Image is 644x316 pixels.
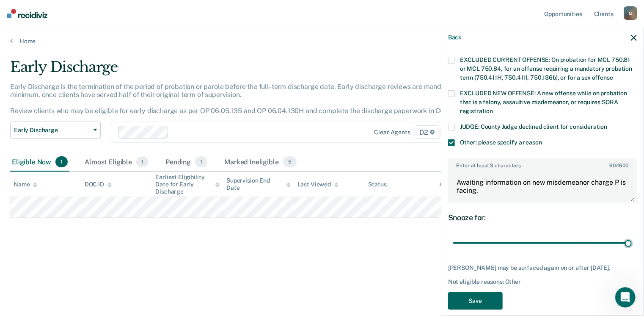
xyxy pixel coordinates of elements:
div: Pending [164,153,209,172]
div: Eligible Now [10,153,69,172]
span: EXCLUDED NEW OFFENSE: A new offense while on probation that is a felony, assaultive misdemeanor, ... [460,90,627,114]
span: 1 [195,156,207,167]
button: Back [448,34,462,41]
div: Supervision End Date [226,177,291,191]
span: EXCLUDED CURRENT OFFENSE: On probation for MCL 750.81 or MCL 750.84, for an offense requiring a m... [460,56,632,81]
div: Almost Eligible [83,153,150,172]
span: 1 [136,156,149,167]
div: Marked Ineligible [223,153,298,172]
div: Assigned to [439,181,479,188]
div: Snooze for: [448,213,637,222]
div: Not eligible reasons: Other [448,278,637,286]
div: G [624,6,637,20]
span: 60 [609,163,616,169]
div: [PERSON_NAME] may be surfaced again on or after [DATE]. [448,264,637,272]
button: Save [448,292,503,310]
span: Early Discharge [14,127,90,134]
span: / 1600 [609,163,628,169]
div: Status [369,181,387,188]
div: Earliest Eligibility Date for Early Discharge [155,174,220,195]
p: Early Discharge is the termination of the period of probation or parole before the full-term disc... [10,83,465,115]
span: 1 [55,156,68,167]
textarea: Awaiting information on new misdemeanor charge P is facing. [449,171,636,202]
div: Last Viewed [297,181,339,188]
div: Name [14,181,37,188]
span: D2 [414,125,440,139]
span: 5 [283,156,297,167]
label: Enter at least 3 characters [449,159,636,169]
div: DOC ID [85,181,112,188]
div: Clear agents [374,129,410,136]
span: Other: please specify a reason [460,139,542,146]
iframe: Intercom live chat [615,287,636,308]
a: Home [10,37,634,45]
span: JUDGE: County Judge declined client for consideration [460,123,608,130]
img: Recidiviz [7,9,47,18]
div: Early Discharge [10,58,493,83]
